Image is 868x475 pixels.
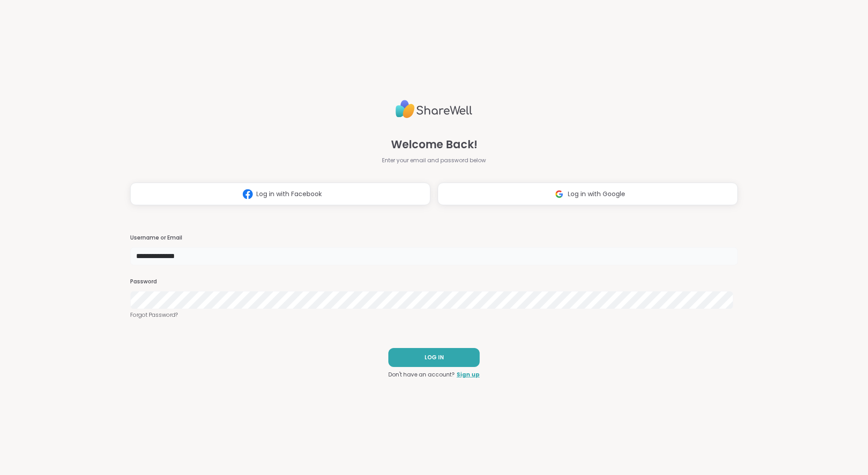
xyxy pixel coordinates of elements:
h3: Username or Email [130,234,738,242]
span: Don't have an account? [388,371,455,379]
button: Log in with Facebook [130,183,430,205]
span: LOG IN [425,353,444,362]
span: Enter your email and password below [382,156,486,165]
a: Sign up [457,371,480,379]
span: Log in with Google [568,189,625,199]
img: ShareWell Logomark [239,186,256,202]
h3: Password [130,278,738,286]
button: LOG IN [388,348,480,367]
button: Log in with Google [438,183,738,205]
img: ShareWell Logo [396,96,472,122]
span: Welcome Back! [391,136,477,153]
img: ShareWell Logomark [551,186,568,202]
span: Log in with Facebook [256,189,322,199]
a: Forgot Password? [130,311,738,319]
